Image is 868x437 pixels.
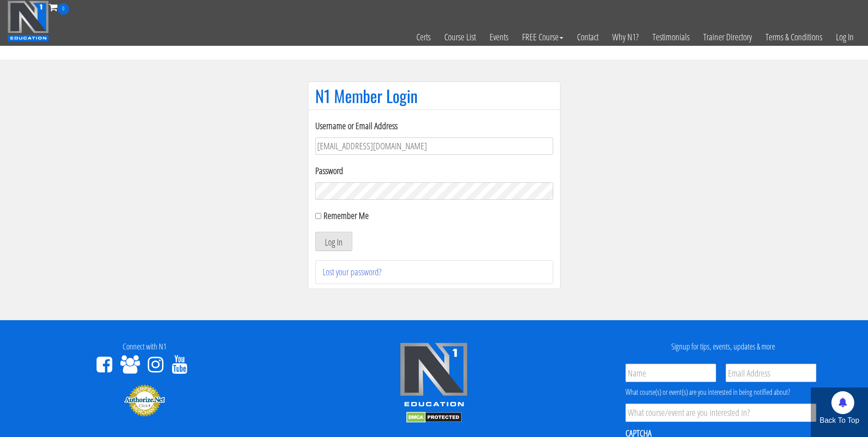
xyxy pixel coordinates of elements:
[437,15,483,60] a: Course List
[759,15,829,60] a: Terms & Conditions
[323,266,382,278] a: Lost your password?
[829,15,861,60] a: Log In
[315,232,352,251] button: Log In
[625,387,816,398] div: What course(s) or event(s) are you interested in being notified about?
[49,1,69,13] a: 0
[570,15,605,60] a: Contact
[406,412,462,423] img: DMCA.com Protection Status
[696,15,759,60] a: Trainer Directory
[625,364,716,382] input: Name
[811,415,868,426] p: Back To Top
[625,404,816,422] input: What course/event are you interested in?
[646,15,696,60] a: Testimonials
[315,87,553,105] h1: N1 Member Login
[586,342,861,351] h4: Signup for tips, events, updates & more
[483,15,515,60] a: Events
[124,384,165,417] img: Authorize.Net Merchant - Click to Verify
[399,342,468,410] img: n1-edu-logo
[315,164,553,178] label: Password
[7,0,49,42] img: n1-education
[515,15,570,60] a: FREE Course
[726,364,816,382] input: Email Address
[605,15,646,60] a: Why N1?
[58,3,69,15] span: 0
[410,15,437,60] a: Certs
[7,342,282,351] h4: Connect with N1
[323,209,369,222] label: Remember Me
[315,119,553,133] label: Username or Email Address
